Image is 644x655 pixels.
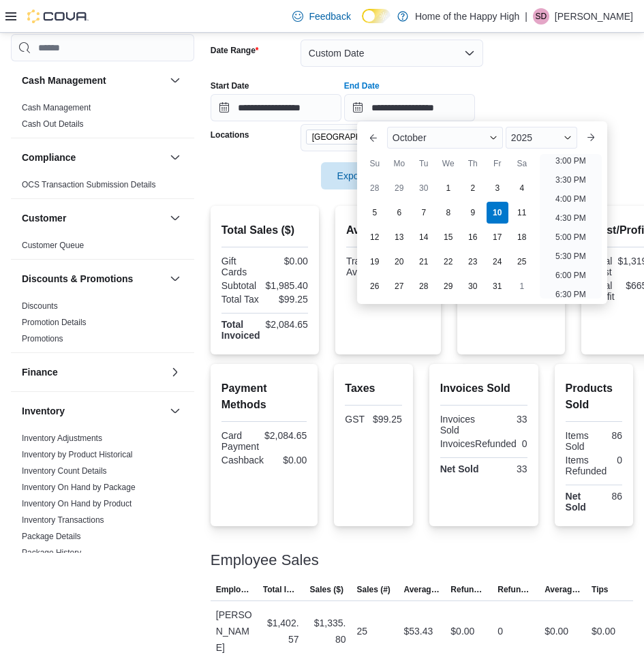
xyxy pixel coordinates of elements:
[267,294,308,305] div: $99.25
[487,251,508,273] div: day-24
[22,301,58,311] span: Discounts
[22,433,102,444] span: Inventory Adjustments
[22,317,87,328] span: Promotion Details
[266,280,308,291] div: $1,985.40
[511,177,533,199] div: day-4
[592,584,608,595] span: Tips
[22,498,132,509] span: Inventory On Hand by Product
[387,127,503,149] div: Button. Open the month selector. October is currently selected.
[413,153,435,174] div: Tu
[22,102,91,113] span: Cash Management
[438,153,459,174] div: We
[11,237,194,259] div: Customer
[357,623,368,639] div: 25
[373,414,402,425] div: $99.25
[22,404,65,418] h3: Inventory
[440,414,481,436] div: Invoices Sold
[487,226,508,248] div: day-17
[22,211,164,225] button: Customer
[22,272,133,286] h3: Discounts & Promotions
[462,202,484,224] div: day-9
[393,132,427,143] span: October
[413,226,435,248] div: day-14
[403,623,433,639] div: $53.43
[388,251,410,273] div: day-20
[22,301,58,311] a: Discounts
[321,162,397,189] button: Export
[550,210,592,226] li: 4:30 PM
[550,229,592,245] li: 5:00 PM
[487,414,527,425] div: 33
[362,9,390,23] input: Dark Mode
[22,74,164,87] button: Cash Management
[221,294,262,305] div: Total Tax
[264,430,307,441] div: $2,084.65
[269,455,307,466] div: $0.00
[344,94,475,121] input: Press the down key to enter a popover containing a calendar. Press the escape key to close the po...
[413,275,435,297] div: day-28
[287,3,356,30] a: Feedback
[221,380,307,413] h2: Payment Methods
[511,153,533,174] div: Sa
[22,74,106,87] h3: Cash Management
[221,430,259,452] div: Card Payment
[487,275,508,297] div: day-31
[329,162,389,189] span: Export
[550,286,592,303] li: 6:30 PM
[22,449,133,460] span: Inventory by Product Historical
[22,272,164,286] button: Discounts & Promotions
[22,179,156,190] span: OCS Transaction Submission Details
[550,248,592,264] li: 5:30 PM
[438,275,459,297] div: day-29
[22,482,136,493] span: Inventory On Hand by Package
[211,552,319,568] h3: Employee Sales
[596,491,622,502] div: 86
[167,72,183,89] button: Cash Management
[263,584,299,595] span: Total Invoiced
[11,430,194,632] div: Inventory
[497,623,503,639] div: 0
[344,80,380,91] label: End Date
[413,202,435,224] div: day-7
[22,450,133,459] a: Inventory by Product Historical
[310,584,343,595] span: Sales ($)
[267,256,308,266] div: $0.00
[22,103,91,112] a: Cash Management
[22,365,58,379] h3: Finance
[363,176,534,299] div: October, 2025
[612,455,622,466] div: 0
[545,584,581,595] span: Average Refund
[511,251,533,273] div: day-25
[309,10,350,23] span: Feedback
[22,466,107,476] span: Inventory Count Details
[167,210,183,226] button: Customer
[22,180,156,189] a: OCS Transaction Submission Details
[388,177,410,199] div: day-29
[566,430,592,452] div: Items Sold
[440,463,479,474] strong: Net Sold
[357,584,390,595] span: Sales (#)
[364,226,386,248] div: day-12
[216,584,252,595] span: Employee
[345,414,367,425] div: GST
[550,172,592,188] li: 3:30 PM
[462,226,484,248] div: day-16
[22,119,84,129] a: Cash Out Details
[413,177,435,199] div: day-30
[487,463,527,474] div: 33
[22,466,107,476] a: Inventory Count Details
[364,202,386,224] div: day-5
[550,267,592,284] li: 6:00 PM
[550,153,592,169] li: 3:00 PM
[22,151,164,164] button: Compliance
[22,151,76,164] h3: Compliance
[438,177,459,199] div: day-1
[566,380,622,413] h2: Products Sold
[167,271,183,287] button: Discounts & Promotions
[22,333,63,344] span: Promotions
[362,23,363,24] span: Dark Mode
[22,433,102,443] a: Inventory Adjustments
[167,364,183,380] button: Finance
[364,275,386,297] div: day-26
[511,202,533,224] div: day-11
